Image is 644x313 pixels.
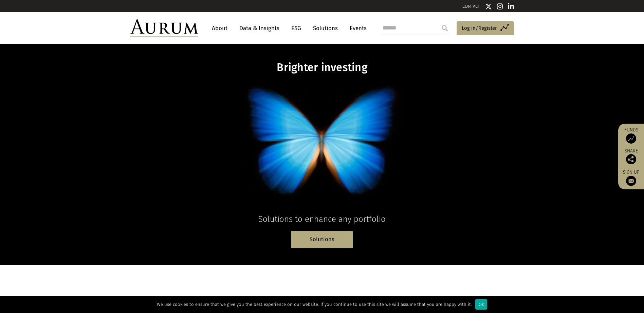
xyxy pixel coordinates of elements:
[258,214,386,224] span: Solutions to enhance any portfolio
[236,22,283,35] a: Data & Insights
[346,22,367,35] a: Events
[462,4,480,9] a: CONTACT
[622,149,641,164] div: Share
[130,19,198,37] img: Aurum
[291,231,353,248] a: Solutions
[457,21,514,36] a: Log in/Register
[438,21,452,35] input: Submit
[208,22,231,35] a: About
[310,22,341,35] a: Solutions
[622,127,641,144] a: Funds
[191,61,453,74] h1: Brighter investing
[508,3,514,10] img: Linkedin icon
[288,22,305,35] a: ESG
[626,154,636,164] img: Share this post
[475,299,487,310] div: Ok
[462,24,497,32] span: Log in/Register
[485,3,492,10] img: Twitter icon
[626,133,636,144] img: Access Funds
[497,3,503,10] img: Instagram icon
[622,169,641,186] a: Sign up
[626,176,636,186] img: Sign up to our newsletter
